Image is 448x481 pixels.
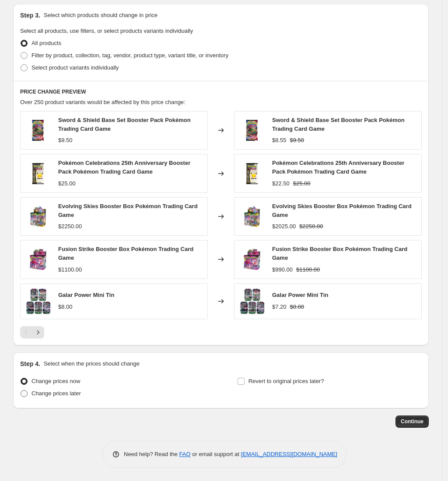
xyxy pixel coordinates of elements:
img: 9dc4f787-original_80x.jpg [239,246,265,272]
span: Select all products, use filters, or select products variants individually [20,28,193,34]
a: [EMAIL_ADDRESS][DOMAIN_NAME] [241,451,337,457]
button: Continue [395,415,429,428]
span: Select product variants individually [31,64,119,71]
p: Select when the prices should change [44,359,140,368]
div: $9.50 [58,136,73,145]
span: Fusion Strike Booster Box Pokémon Trading Card Game [272,246,407,261]
h2: Step 3. [20,11,40,20]
button: Next [32,326,44,338]
img: 1d4c5489-original_80x.jpg [25,288,51,314]
span: Evolving Skies Booster Box Pokémon Trading Card Game [272,203,412,218]
a: FAQ [179,451,191,457]
span: Revert to original prices later? [248,378,324,384]
span: Need help? Read the [124,451,179,457]
img: DB255FAF-7118-42B4-A86B-2D4A28DA4F95_80x.jpg [25,117,51,143]
img: 1d4c5489-original_80x.jpg [239,288,265,314]
div: $1100.00 [58,265,82,274]
span: or email support at [191,451,241,457]
div: $8.55 [272,136,287,145]
nav: Pagination [20,326,44,338]
strike: $2250.00 [299,222,323,231]
div: $25.00 [58,179,76,188]
span: Fusion Strike Booster Box Pokémon Trading Card Game [58,246,193,261]
strike: $1100.00 [296,265,320,274]
div: $8.00 [58,303,73,311]
img: 9dc4f787-original_80x.jpg [25,246,51,272]
img: B5BBAD7B-F43E-49FF-9AB9-7B54F4E9BFC3_80x.jpg [25,160,51,187]
img: DB255FAF-7118-42B4-A86B-2D4A28DA4F95_80x.jpg [239,117,265,143]
strike: $9.50 [290,136,304,145]
div: $22.50 [272,179,290,188]
img: 72232adb-original_80x.jpg [239,203,265,230]
h6: PRICE CHANGE PREVIEW [20,88,422,95]
img: B5BBAD7B-F43E-49FF-9AB9-7B54F4E9BFC3_80x.jpg [239,160,265,187]
span: Change prices later [31,390,81,397]
span: Change prices now [31,378,80,384]
p: Select which products should change in price [44,11,157,20]
span: Galar Power Mini Tin [58,292,114,298]
div: $7.20 [272,303,287,311]
div: $990.00 [272,265,293,274]
img: 72232adb-original_80x.jpg [25,203,51,230]
span: Pokémon Celebrations 25th Anniversary Booster Pack Pokémon Trading Card Game [58,160,190,175]
span: Sword & Shield Base Set Booster Pack Pokémon Trading Card Game [58,117,191,132]
strike: $25.00 [293,179,311,188]
span: Sword & Shield Base Set Booster Pack Pokémon Trading Card Game [272,117,405,132]
div: $2025.00 [272,222,296,231]
span: Evolving Skies Booster Box Pokémon Trading Card Game [58,203,198,218]
span: All products [31,40,61,46]
span: Over 250 product variants would be affected by this price change: [20,99,185,105]
span: Pokémon Celebrations 25th Anniversary Booster Pack Pokémon Trading Card Game [272,160,404,175]
span: Galar Power Mini Tin [272,292,328,298]
div: $2250.00 [58,222,82,231]
strike: $8.00 [290,303,304,311]
span: Filter by product, collection, tag, vendor, product type, variant title, or inventory [31,52,228,59]
h2: Step 4. [20,359,40,368]
span: Continue [401,418,423,425]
